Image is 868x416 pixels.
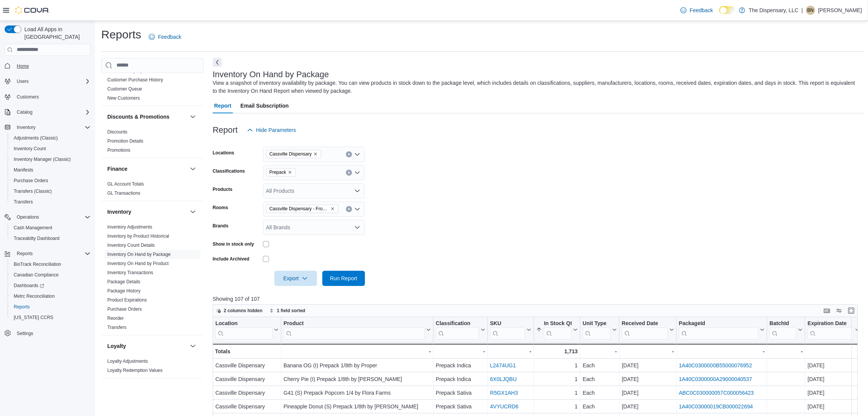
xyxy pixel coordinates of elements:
[107,270,153,275] a: Inventory Transactions
[583,375,617,384] div: Each
[436,361,485,370] div: Prepack Indica
[269,205,329,213] span: Cassville Dispensary - Front Room
[622,320,674,339] button: Received Date
[283,375,431,384] div: Cherry Pie (I) Prepack 1/8th by [PERSON_NAME]
[107,86,142,92] span: Customer Queue
[107,315,124,321] span: Reorder
[274,271,317,286] button: Export
[2,107,94,117] button: Catalog
[107,208,187,216] button: Inventory
[622,320,668,339] div: Received Date
[436,320,479,339] div: Classification
[107,288,140,294] span: Package History
[436,402,485,411] div: Prepack Sativa
[354,188,360,194] button: Open list of options
[769,347,803,356] div: -
[8,133,94,143] button: Adjustments (Classic)
[835,306,844,315] button: Display options
[107,191,140,196] a: GL Transactions
[769,320,803,339] button: BatchId
[107,208,131,216] h3: Inventory
[769,320,796,327] div: BatchId
[436,388,485,397] div: Prepack Sativa
[807,347,860,356] div: -
[679,320,758,339] div: Package URL
[213,205,228,211] label: Rooms
[11,313,91,322] span: Washington CCRS
[354,206,360,212] button: Open list of options
[330,206,335,211] button: Remove Cassville Dispensary - Front Room from selection in this group
[107,165,127,173] h3: Finance
[2,91,94,102] button: Customers
[11,313,56,322] a: [US_STATE] CCRS
[101,179,204,201] div: Finance
[188,384,197,394] button: OCM
[11,292,91,301] span: Metrc Reconciliation
[14,178,48,184] span: Purchase Orders
[214,98,231,113] span: Report
[622,347,674,356] div: -
[807,6,814,15] span: BN
[436,375,485,384] div: Prepack Indica
[146,29,184,44] a: Feedback
[11,234,62,243] a: Traceabilty Dashboard
[679,390,754,396] a: ABC0C030000057C000056423
[283,347,431,356] div: -
[14,213,42,222] button: Operations
[679,376,752,382] a: 1A40C0300000A29000040537
[806,6,815,15] div: Benjamin Nichols
[14,283,44,289] span: Dashboards
[107,233,169,239] a: Inventory by Product Historical
[818,6,862,15] p: [PERSON_NAME]
[107,324,126,330] span: Transfers
[14,329,36,338] a: Settings
[101,222,204,335] div: Inventory
[490,376,517,382] a: 6X0LJQBU
[583,361,617,370] div: Each
[544,320,572,327] div: In Stock Qty
[213,223,228,229] label: Brands
[107,138,143,144] span: Promotion Details
[14,213,91,222] span: Operations
[288,170,292,175] button: Remove Prepack from selection in this group
[807,361,860,370] div: [DATE]
[213,256,249,262] label: Include Archived
[283,320,431,339] button: Product
[11,133,61,143] a: Adjustments (Classic)
[266,205,338,213] span: Cassville Dispensary - Front Room
[330,275,357,282] span: Run Report
[283,320,425,327] div: Product
[213,125,238,135] h3: Report
[490,403,519,410] a: 4VYUCRD6
[14,167,33,173] span: Manifests
[11,260,64,269] a: BioTrack Reconciliation
[11,155,74,164] a: Inventory Manager (Classic)
[11,281,47,290] a: Dashboards
[266,306,309,315] button: 1 field sorted
[847,306,856,315] button: Enter fullscreen
[679,403,753,410] a: 1A40C03000019CB000022694
[213,150,234,156] label: Locations
[101,27,141,42] h1: Reports
[107,297,147,303] span: Product Expirations
[107,358,148,364] span: Loyalty Adjustments
[107,224,152,230] a: Inventory Adjustments
[622,388,674,397] div: [DATE]
[679,347,764,356] div: -
[283,388,431,397] div: G41 (S) Prepack Popcorn 1/4 by Flora Farms
[213,79,860,95] div: View a snapshot of inventory availability by package. You can view products in stock down to the ...
[14,77,32,86] button: Users
[107,113,169,121] h3: Discounts & Promotions
[14,188,52,194] span: Transfers (Classic)
[107,261,169,266] a: Inventory On Hand by Product
[107,242,155,248] span: Inventory Count Details
[11,133,91,143] span: Adjustments (Classic)
[544,320,572,339] div: In Stock Qty
[8,197,94,207] button: Transfers
[266,150,321,158] span: Cassville Dispensary
[14,108,91,117] span: Catalog
[679,362,752,368] a: 1A40C0300000B55000076952
[14,314,53,321] span: [US_STATE] CCRS
[213,241,254,247] label: Show in stock only
[2,327,94,338] button: Settings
